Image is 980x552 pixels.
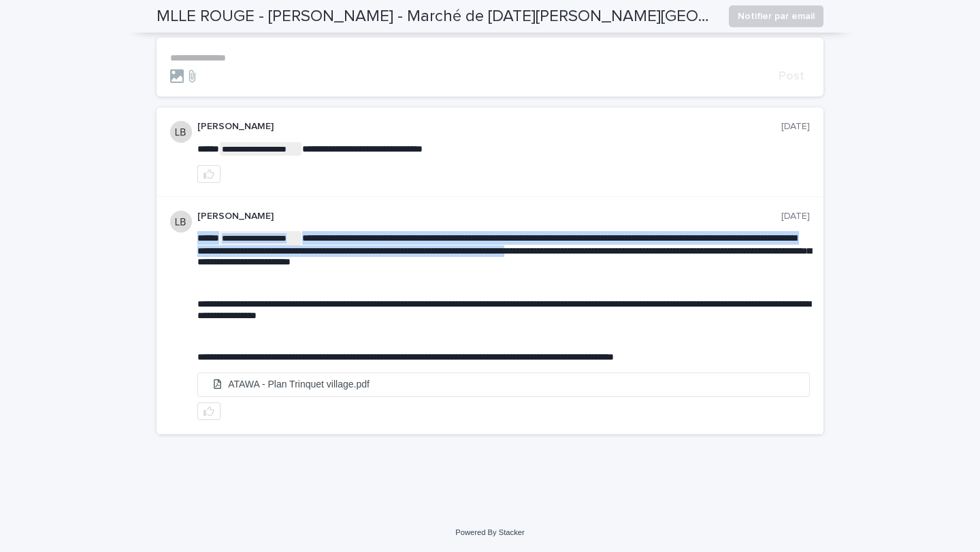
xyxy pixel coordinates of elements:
p: [PERSON_NAME] [197,121,781,133]
a: ATAWA - Plan Trinquet village.pdf [198,373,809,396]
span: Notifier par email [738,10,815,23]
a: Powered By Stacker [455,528,524,536]
button: Post [773,70,810,82]
p: [DATE] [781,211,810,222]
p: [PERSON_NAME] [197,211,781,222]
button: like this post [197,402,220,420]
h2: MLLE ROUGE - [PERSON_NAME] - Marché de [DATE][PERSON_NAME][GEOGRAPHIC_DATA] [157,7,718,27]
p: [DATE] [781,121,810,133]
button: like this post [197,165,220,183]
li: ATAWA - Plan Trinquet village.pdf [198,373,809,396]
span: Post [779,70,804,82]
button: Notifier par email [729,5,823,27]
